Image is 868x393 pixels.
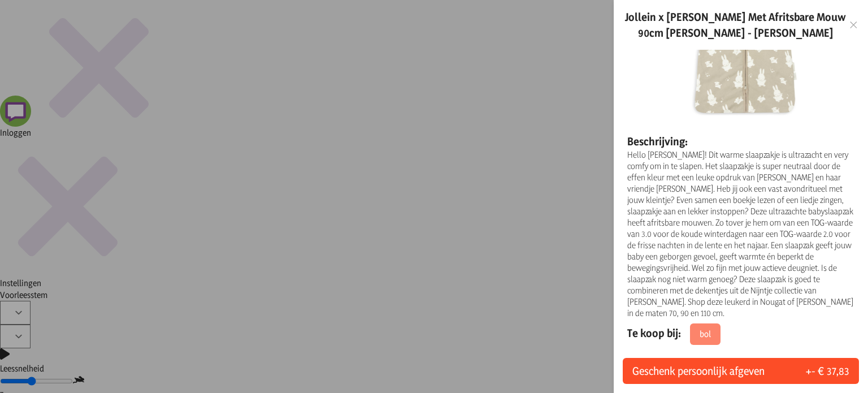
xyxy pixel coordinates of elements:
span: Te koop bij: [627,326,681,340]
p: Hello [PERSON_NAME]! Dit warme slaapzakje is ultrazacht en very comfy om in te slapen. Het slaapz... [627,149,854,319]
button: Geschenk persoonlijk afgeven+- € 37,83 [623,358,859,384]
a: bol [690,323,721,345]
span: Geschenk persoonlijk afgeven [632,363,765,379]
p: Beschrijving: [627,133,854,149]
h2: Jollein x [PERSON_NAME] Met Afritsbare Mouw 90cm [PERSON_NAME] - [PERSON_NAME] [623,9,848,41]
span: +- € 37,83 [806,363,849,379]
